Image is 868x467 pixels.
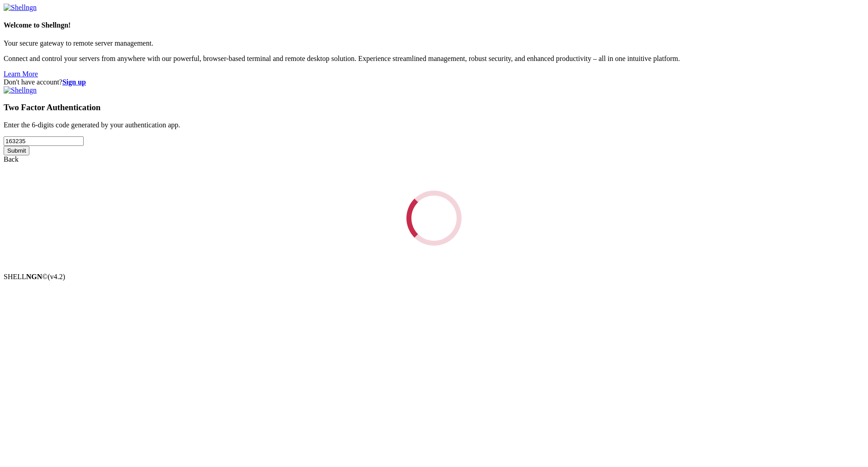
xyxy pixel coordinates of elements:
div: Don't have account? [4,78,864,86]
a: Sign up [62,78,86,86]
input: Submit [4,146,29,155]
b: NGN [26,273,42,280]
img: Shellngn [4,86,37,94]
span: SHELL © [4,273,65,280]
a: Back [4,155,19,163]
span: 4.2.0 [48,273,66,280]
p: Your secure gateway to remote server management. [4,39,864,47]
div: Loading... [395,179,473,257]
p: Enter the 6-digits code generated by your authentication app. [4,121,864,129]
h3: Two Factor Authentication [4,103,864,112]
p: Connect and control your servers from anywhere with our powerful, browser-based terminal and remo... [4,55,864,63]
input: Two factor code [4,136,84,146]
a: Learn More [4,70,38,78]
h4: Welcome to Shellngn! [4,21,864,29]
img: Shellngn [4,4,37,12]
